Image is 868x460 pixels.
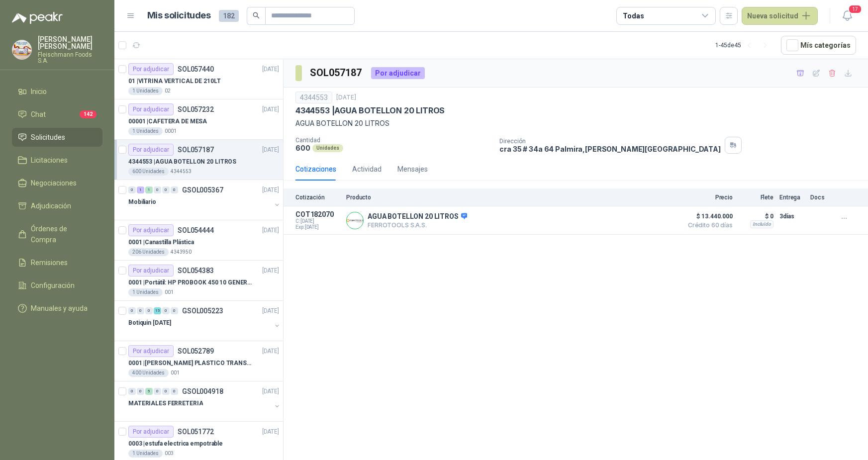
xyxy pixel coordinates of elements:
a: Manuales y ayuda [12,299,102,318]
p: 001 [171,369,180,377]
div: 4344553 [295,92,332,103]
div: Por adjudicar [128,224,174,236]
img: Company Logo [347,212,363,229]
p: 01 | VITRINA VERTICAL DE 210LT [128,77,221,86]
img: Company Logo [12,40,31,59]
p: [DATE] [262,427,279,437]
p: Cantidad [295,137,491,144]
a: Chat142 [12,105,102,124]
div: 0 [145,307,153,314]
div: Por adjudicar [128,63,174,75]
p: Cotización [295,194,340,201]
p: GSOL005367 [182,186,223,193]
div: Actividad [352,164,382,175]
p: [DATE] [262,145,279,155]
div: Por adjudicar [128,265,174,276]
div: 1 [145,186,153,193]
a: 0 1 1 0 0 0 GSOL005367[DATE] Mobiliario [128,184,281,216]
div: 0 [137,388,144,395]
a: Licitaciones [12,151,102,170]
p: Producto [346,194,677,201]
p: 0001 | Canastilla Plástica [128,238,194,247]
a: Por adjudicarSOL057187[DATE] 4344553 |AGUA BOTELLON 20 LITROS600 Unidades4344553 [114,140,283,180]
div: 0 [171,186,178,193]
p: Entrega [779,194,804,201]
div: Por adjudicar [128,144,174,156]
span: Manuales y ayuda [31,303,88,314]
div: Incluido [750,220,773,228]
p: Mobiliario [128,197,156,207]
p: 0001 | [PERSON_NAME] PLASTICO TRANSPARENTE [128,359,252,368]
p: COT182070 [295,210,340,218]
div: 1 [137,186,144,193]
h1: Mis solicitudes [147,8,211,23]
div: 0 [128,307,136,314]
p: SOL057232 [178,106,214,113]
div: Unidades [312,144,343,152]
div: 0 [154,186,161,193]
p: 0001 [165,127,177,135]
p: SOL054383 [178,267,214,274]
p: MATERIALES FERRETERIA [128,399,203,408]
p: AGUA BOTELLON 20 LITROS [368,212,467,221]
p: GSOL005223 [182,307,223,314]
p: 0001 | Portátil: HP PROBOOK 450 10 GENERACIÓN PROCESADOR INTEL CORE i7 [128,278,252,287]
span: search [253,12,260,19]
div: 0 [171,388,178,395]
span: Licitaciones [31,155,68,166]
div: 0 [128,186,136,193]
p: Precio [683,194,733,201]
div: Mensajes [397,164,428,175]
span: 17 [848,4,862,14]
span: $ 13.440.000 [683,210,733,222]
div: 600 Unidades [128,168,169,176]
div: 0 [154,388,161,395]
p: $ 0 [739,210,773,222]
div: 0 [171,307,178,314]
div: 1 Unidades [128,127,163,135]
p: 0003 | estufa electrica empotrable [128,439,223,449]
div: 1 Unidades [128,288,163,296]
img: Logo peakr [12,12,63,24]
div: Por adjudicar [128,426,174,438]
div: 5 [145,388,153,395]
span: Exp: [DATE] [295,224,340,230]
span: 182 [219,10,239,22]
p: [DATE] [262,306,279,316]
div: Por adjudicar [128,345,174,357]
div: Cotizaciones [295,164,336,175]
span: Configuración [31,280,75,291]
p: FERROTOOLS S.A.S. [368,221,467,229]
p: 3 días [779,210,804,222]
div: 0 [162,186,170,193]
p: 001 [165,288,174,296]
a: Por adjudicarSOL054383[DATE] 0001 |Portátil: HP PROBOOK 450 10 GENERACIÓN PROCESADOR INTEL CORE i... [114,261,283,301]
a: Por adjudicarSOL057440[DATE] 01 |VITRINA VERTICAL DE 210LT1 Unidades02 [114,59,283,99]
p: 02 [165,87,171,95]
span: C: [DATE] [295,218,340,224]
div: 0 [128,388,136,395]
p: [DATE] [336,93,356,102]
p: 00001 | CAFETERA DE MESA [128,117,207,126]
p: GSOL004918 [182,388,223,395]
div: Por adjudicar [371,67,425,79]
span: Negociaciones [31,178,77,188]
div: 1 - 45 de 45 [715,37,773,53]
a: 0 0 5 0 0 0 GSOL004918[DATE] MATERIALES FERRETERIA [128,385,281,417]
div: 206 Unidades [128,248,169,256]
p: 4344553 [171,168,192,176]
a: Por adjudicarSOL057232[DATE] 00001 |CAFETERA DE MESA1 Unidades0001 [114,99,283,140]
span: Crédito 60 días [683,222,733,228]
div: Todas [623,10,644,21]
div: 0 [162,307,170,314]
p: 4344553 | AGUA BOTELLON 20 LITROS [128,157,236,167]
p: SOL051772 [178,428,214,435]
div: 1 Unidades [128,87,163,95]
p: AGUA BOTELLON 20 LITROS [295,118,856,129]
p: 600 [295,144,310,152]
a: Solicitudes [12,128,102,147]
p: 003 [165,450,174,458]
p: [DATE] [262,387,279,396]
div: Por adjudicar [128,103,174,115]
span: Inicio [31,86,47,97]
